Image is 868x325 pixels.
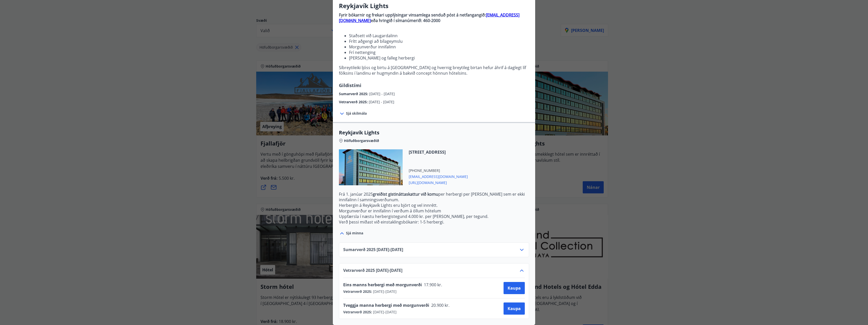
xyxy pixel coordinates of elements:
strong: Fyrir bókarnir og frekari upplýsingar vinsamlega senduð póst á netfangangið: [339,12,486,18]
span: Gildistími [339,82,361,88]
li: Staðsett við Laugardalinn [349,33,529,38]
span: 17.900 kr. [422,282,443,288]
span: Reykjavík Lights [339,129,529,136]
h3: Reykjavík Lights [339,2,529,10]
span: [EMAIL_ADDRESS][DOMAIN_NAME] [409,173,468,179]
span: [STREET_ADDRESS] [409,149,468,155]
span: Sjá skilmála [346,111,367,116]
p: Morgunverður er innifalinn í verðum á öllum hótelum [339,208,529,214]
p: Verð þessi miðast við einstaklingsbókanir: 1-5 herbergi. [339,219,529,225]
p: Uppfærsla í næstu herbergistegund 4.000 kr. per [PERSON_NAME], per tegund. [339,214,529,219]
span: [DATE] - [DATE] [369,99,394,104]
span: Vetrarverð 2025 : [339,99,369,104]
span: Vetrarverð 2025 [DATE] - [DATE] [343,268,402,274]
li: Frí nettenging [349,50,529,55]
span: Höfuðborgarsvæðið [344,138,379,143]
span: [DATE] - [DATE] [369,91,395,96]
span: [PHONE_NUMBER] [409,168,468,173]
li: Morgunverður innifalinn [349,44,529,50]
span: Sumarverð 2025 [DATE] - [DATE] [343,247,403,253]
span: [URL][DOMAIN_NAME] [409,179,468,185]
strong: greiðist gistináttaskattur við komu [373,191,438,197]
p: Frá 1. janúar 2025 per herbergi per [PERSON_NAME] sem er ekki innifalinn í samningsverðunum. [339,191,529,202]
p: Síbreytileiki ljóss og birtu á [GEOGRAPHIC_DATA] og hvernig breytileg birtan hefur áhrif á dagleg... [339,65,529,76]
li: Frítt aðgengi að bílageymslu [349,38,529,44]
strong: eða hringið í símanúmerið: 460-2000 [371,18,440,23]
span: Sumarverð 2025 : [339,91,369,96]
li: [PERSON_NAME] og falleg herbergi [349,55,529,61]
span: Sjá minna [346,231,363,236]
a: [EMAIL_ADDRESS][DOMAIN_NAME] [339,12,519,23]
span: Eins manns herbergi með morgunverði [343,282,422,288]
p: Herbergin á Reykjavík Lights eru björt og vel innrétt. [339,202,529,208]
